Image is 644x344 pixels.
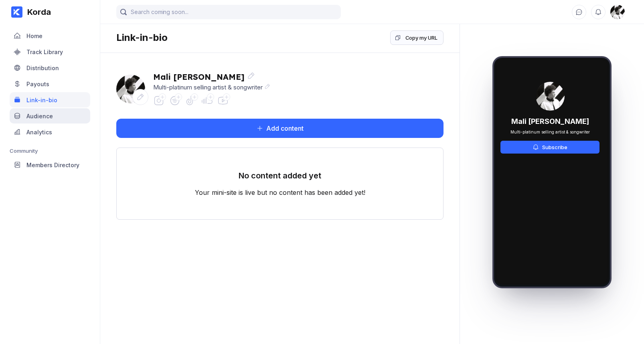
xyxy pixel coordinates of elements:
[610,5,625,19] div: Mali McCalla
[116,32,168,43] div: Link-in-bio
[390,30,444,45] button: Copy my URL
[610,5,625,19] img: 160x160
[239,171,321,188] div: No content added yet
[10,44,90,60] a: Track Library
[510,130,590,134] div: Multi-platinum selling artist & songwriter
[116,75,145,103] div: Mali McCalla
[22,7,51,17] div: Korda
[10,76,90,92] a: Payouts
[10,157,90,173] a: Members Directory
[500,141,599,154] button: Subscribe
[10,28,90,44] a: Home
[153,72,270,82] div: Mali [PERSON_NAME]
[10,124,90,140] a: Analytics
[26,162,79,168] div: Members Directory
[26,49,63,55] div: Track Library
[26,81,49,87] div: Payouts
[116,5,341,19] input: Search coming soon...
[511,117,589,125] div: Mali [PERSON_NAME]
[10,148,90,154] div: Community
[116,119,444,138] button: Add content
[263,124,304,132] div: Add content
[10,92,90,108] a: Link-in-bio
[539,144,567,150] div: Subscribe
[153,83,270,91] div: Multi-platinum selling artist & songwriter
[26,65,59,71] div: Distribution
[10,108,90,124] a: Audience
[195,188,365,196] div: Your mini-site is live but no content has been added yet!
[10,60,90,76] a: Distribution
[405,34,437,42] div: Copy my URL
[26,129,52,136] div: Analytics
[536,82,565,111] img: 160x160
[26,113,53,119] div: Audience
[116,75,145,103] img: 160x160
[536,82,565,111] div: Mali McCalla
[26,97,57,103] div: Link-in-bio
[26,32,43,39] div: Home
